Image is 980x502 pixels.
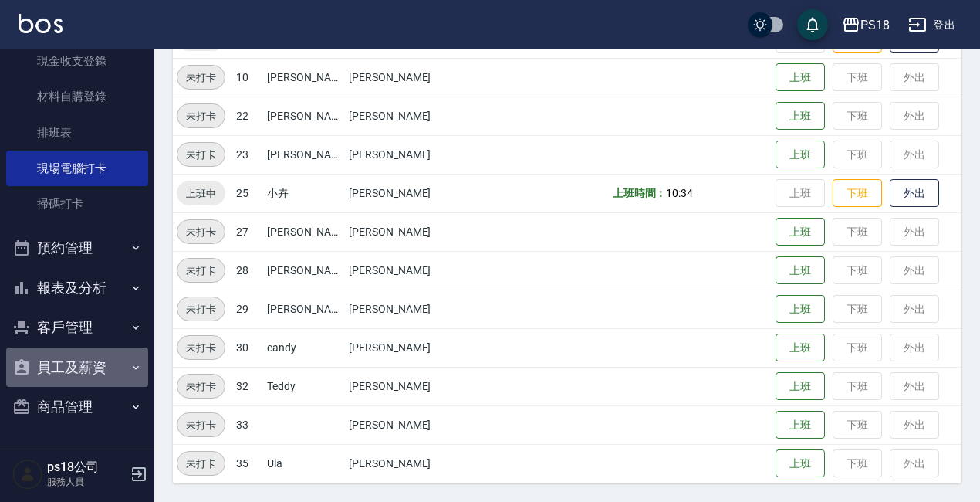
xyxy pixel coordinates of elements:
[860,15,890,35] div: PS18
[232,367,263,405] td: 32
[177,108,225,124] span: 未打卡
[776,102,825,131] button: 上班
[345,174,527,212] td: [PERSON_NAME]
[232,212,263,251] td: 27
[263,328,345,367] td: candy
[666,187,693,199] span: 10:34
[177,70,225,86] span: 未打卡
[263,135,345,174] td: [PERSON_NAME]
[345,405,527,444] td: [PERSON_NAME]
[833,179,882,208] button: 下班
[263,97,345,135] td: [PERSON_NAME]
[776,334,825,362] button: 上班
[776,449,825,478] button: 上班
[613,187,667,199] b: 上班時間：
[6,307,148,348] button: 客戶管理
[6,387,148,427] button: 商品管理
[776,372,825,401] button: 上班
[177,185,225,202] span: 上班中
[345,97,527,135] td: [PERSON_NAME]
[345,328,527,367] td: [PERSON_NAME]
[263,444,345,483] td: Ula
[345,367,527,405] td: [PERSON_NAME]
[19,14,63,33] img: Logo
[776,256,825,285] button: 上班
[177,340,225,356] span: 未打卡
[776,411,825,439] button: 上班
[177,263,225,279] span: 未打卡
[6,115,148,151] a: 排班表
[345,212,527,251] td: [PERSON_NAME]
[902,11,961,39] button: 登出
[6,43,148,79] a: 現金收支登錄
[177,301,225,317] span: 未打卡
[232,444,263,483] td: 35
[232,405,263,444] td: 33
[6,268,148,308] button: 報表及分析
[12,459,43,490] img: Person
[6,348,148,388] button: 員工及薪資
[776,218,825,246] button: 上班
[263,290,345,328] td: [PERSON_NAME]
[6,186,148,222] a: 掃碼打卡
[345,135,527,174] td: [PERSON_NAME]
[232,58,263,97] td: 10
[263,58,345,97] td: [PERSON_NAME]
[6,228,148,268] button: 預約管理
[232,290,263,328] td: 29
[776,295,825,324] button: 上班
[6,79,148,114] a: 材料自購登錄
[232,174,263,212] td: 25
[232,135,263,174] td: 23
[263,212,345,251] td: [PERSON_NAME]
[177,456,225,472] span: 未打卡
[232,251,263,290] td: 28
[47,460,126,475] h5: ps18公司
[836,9,896,41] button: PS18
[345,290,527,328] td: [PERSON_NAME]
[263,251,345,290] td: [PERSON_NAME]
[776,141,825,169] button: 上班
[263,174,345,212] td: 小卉
[890,179,939,208] button: 外出
[797,9,828,40] button: save
[47,475,126,489] p: 服務人員
[776,63,825,92] button: 上班
[177,417,225,433] span: 未打卡
[232,97,263,135] td: 22
[177,224,225,240] span: 未打卡
[232,328,263,367] td: 30
[263,367,345,405] td: Teddy
[177,147,225,163] span: 未打卡
[6,151,148,186] a: 現場電腦打卡
[177,378,225,395] span: 未打卡
[345,444,527,483] td: [PERSON_NAME]
[345,251,527,290] td: [PERSON_NAME]
[345,58,527,97] td: [PERSON_NAME]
